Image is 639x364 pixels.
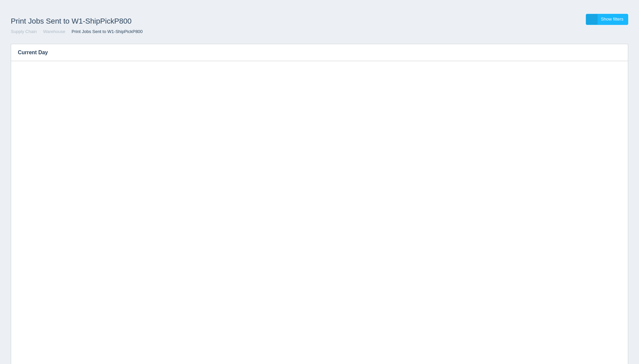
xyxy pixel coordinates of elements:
span: Show filters [601,17,624,22]
h3: Current Day [11,44,607,61]
a: Supply Chain [11,29,37,34]
a: Warehouse [43,29,65,34]
li: Print Jobs Sent to W1-ShipPickP800 [67,29,143,35]
a: Show filters [586,14,628,25]
h1: Print Jobs Sent to W1-ShipPickP800 [11,14,320,29]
